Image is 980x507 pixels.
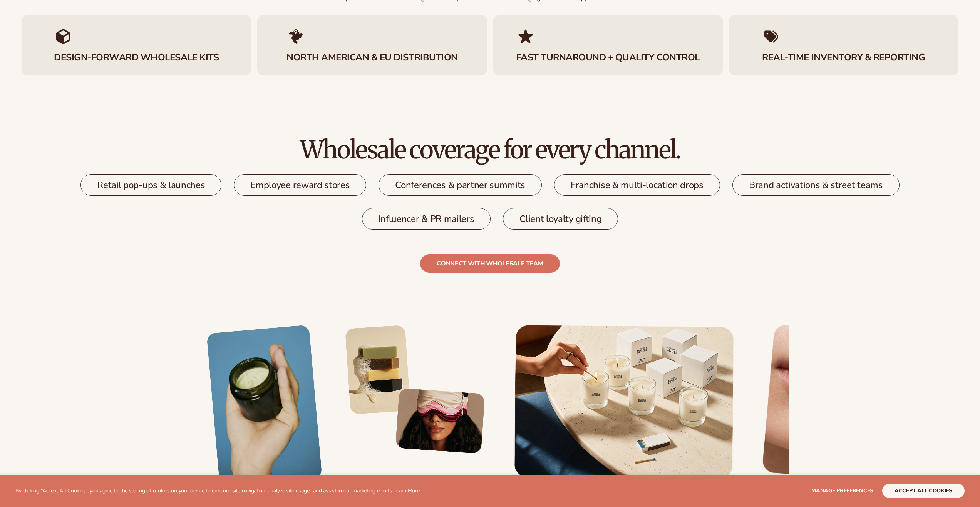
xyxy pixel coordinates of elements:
div: 3 / 4 [514,325,733,479]
img: Shopify Image 22 [762,27,781,46]
button: accept all cookies [882,484,965,498]
a: Learn More [393,487,419,494]
img: Shopify Image 25 [514,325,733,479]
h2: Wholesale coverage for every channel. [22,137,958,163]
button: Manage preferences [811,484,873,498]
img: Shopify Image 21 [516,27,535,46]
span: Manage preferences [811,487,873,494]
img: Shopify Image 20 [286,27,305,46]
img: Shopify Image 19 [54,27,72,46]
h3: FAST TURNAROUND + QUALITY CONTROL [516,52,700,63]
h3: REAL-TIME INVENTORY & REPORTING [762,52,925,63]
img: Shopify Image 23 [206,325,322,487]
div: 4 / 4 [763,325,886,479]
p: By clicking "Accept All Cookies", you agree to the storing of cookies on your device to enhance s... [15,488,420,494]
a: CONNECT WITH WHOLESALE TEAM [420,254,560,273]
div: 2 / 4 [345,325,485,454]
h3: DESIGN-FORWARD WHOLESALE KITS [54,52,219,63]
img: Shopify Image 24 [345,325,485,454]
img: Shopify Image 26 [763,325,886,479]
h3: NORTH AMERICAN & EU DISTRIBUTION [286,52,458,63]
div: 1 / 4 [213,325,316,487]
